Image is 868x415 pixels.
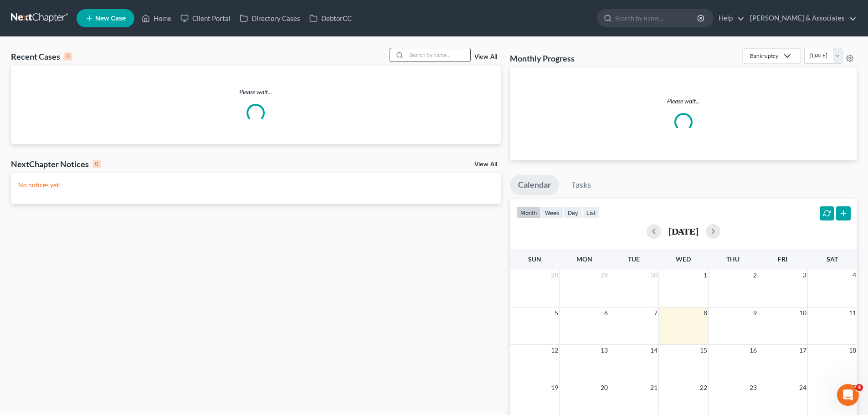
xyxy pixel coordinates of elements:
[11,159,101,169] div: NextChapter Notices
[714,10,745,26] a: Help
[778,255,787,263] span: Fri
[576,255,592,263] span: Mon
[137,10,176,26] a: Home
[18,180,493,190] p: No notices yet!
[176,10,235,26] a: Client Portal
[600,382,609,393] span: 20
[628,255,640,263] span: Tue
[653,307,658,318] span: 7
[802,270,807,281] span: 3
[510,175,559,195] a: Calendar
[837,384,859,406] iframe: Intercom live chat
[550,382,559,393] span: 19
[848,382,857,393] span: 25
[550,270,559,281] span: 28
[726,255,740,263] span: Thu
[95,15,126,22] span: New Case
[516,206,541,219] button: month
[517,97,850,106] p: Please wait...
[474,54,497,60] a: View All
[649,270,658,281] span: 30
[235,10,305,26] a: Directory Cases
[541,206,564,219] button: week
[752,307,758,318] span: 9
[615,10,699,26] input: Search by name...
[749,345,758,356] span: 16
[856,384,863,391] span: 4
[11,51,72,62] div: Recent Cases
[603,307,609,318] span: 6
[749,382,758,393] span: 23
[563,175,599,195] a: Tasks
[305,10,356,26] a: DebtorCC
[676,255,691,263] span: Wed
[600,270,609,281] span: 29
[699,382,708,393] span: 22
[564,206,582,219] button: day
[582,206,600,219] button: list
[699,345,708,356] span: 15
[528,255,541,263] span: Sun
[798,345,807,356] span: 17
[852,270,857,281] span: 4
[550,345,559,356] span: 12
[848,307,857,318] span: 11
[798,382,807,393] span: 24
[474,161,497,168] a: View All
[92,160,101,168] div: 0
[848,345,857,356] span: 18
[703,270,708,281] span: 1
[554,307,559,318] span: 5
[600,345,609,356] span: 13
[406,48,470,61] input: Search by name...
[798,307,807,318] span: 10
[827,255,838,263] span: Sat
[703,307,708,318] span: 8
[11,87,501,97] p: Please wait...
[510,53,575,64] h3: Monthly Progress
[745,10,857,26] a: [PERSON_NAME] & Associates
[64,52,72,61] div: 0
[750,52,778,60] div: Bankruptcy
[649,382,658,393] span: 21
[668,226,699,236] h2: [DATE]
[752,270,758,281] span: 2
[649,345,658,356] span: 14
